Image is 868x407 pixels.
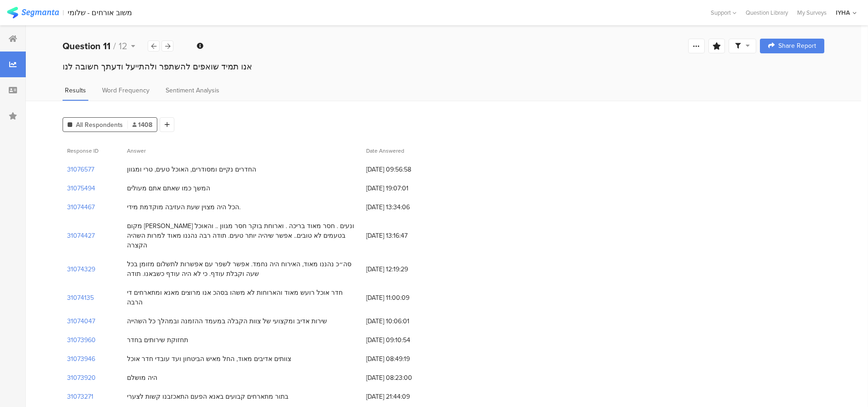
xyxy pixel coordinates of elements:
section: 31075494 [67,183,95,193]
div: שירות אדיב ומקצועי של צוות הקבלה במעמד ההזמנה ובמהלך כל השהייה [127,316,327,326]
span: [DATE] 11:00:09 [366,293,440,303]
div: אנו תמיד שואפים להשתפר ולהתייעל ודעתך חשובה לנו [63,61,824,73]
span: 12 [119,39,127,53]
section: 31076577 [67,165,94,174]
div: בתור מתארחים קבועים באנא הפעם התאכזבנו קשות לצערי [127,392,288,401]
span: [DATE] 09:56:58 [366,165,440,174]
span: Response ID [67,147,98,155]
div: משוב אורחים - שלומי [68,8,132,17]
section: 31074467 [67,202,95,212]
section: 31074427 [67,231,95,241]
div: Support [711,6,736,20]
span: / [113,39,116,53]
img: segmanta logo [7,7,59,18]
span: 1408 [132,120,152,130]
span: Word Frequency [102,86,149,95]
span: [DATE] 12:19:29 [366,264,440,274]
span: [DATE] 08:49:19 [366,354,440,364]
div: תחזוקת שירותים בחדר [127,335,188,345]
span: [DATE] 13:34:06 [366,202,440,212]
span: [DATE] 08:23:00 [366,373,440,383]
b: Question 11 [63,39,110,53]
div: IYHA [836,8,850,17]
div: מקום [PERSON_NAME] ונעים . חסר מאוד בריכה . וארוחת בוקר חסר מגוון .. והאוכל בטעמים לא טובים.. אפש... [127,221,357,250]
a: My Surveys [793,8,831,17]
section: 31073271 [67,392,93,401]
div: סה״כ נהננו מאוד, האירוח היה נחמד. אפשר לשפר עם אפשרות לתשלום מזומן בכל שעה וקבלת עודף. כי לא היה ... [127,259,357,279]
span: [DATE] 10:06:01 [366,316,440,326]
div: היה מושלם [127,373,157,383]
span: [DATE] 19:07:01 [366,183,440,193]
div: החדרים נקיים ומסודרים, האוכל טעים, טרי ומגוון [127,165,256,174]
span: Date Answered [366,147,404,155]
section: 31074329 [67,264,95,274]
span: Results [65,86,86,95]
div: המשך כמו שאתם אתם מעולים [127,183,210,193]
div: הכל היה מצוין שעת העזיבה מוקדמת מידי. [127,202,241,212]
span: Share Report [778,43,816,49]
span: Answer [127,147,146,155]
span: Sentiment Analysis [166,86,219,95]
span: All Respondents [76,120,123,130]
div: | [63,7,64,18]
section: 31073920 [67,373,96,383]
section: 31073946 [67,354,95,364]
div: חדר אוכל רועש מאוד והארוחות לא משהו בסהכ אנו מרוצים מאנא ומתארחים די הרבה [127,288,357,307]
section: 31073960 [67,335,96,345]
span: [DATE] 13:16:47 [366,231,440,241]
span: [DATE] 21:44:09 [366,392,440,401]
section: 31074135 [67,293,94,303]
section: 31074047 [67,316,95,326]
div: צוותים אדיבים מאוד, החל מאיש הביטחון ועד עובדי חדר אוכל [127,354,291,364]
a: Question Library [741,8,793,17]
span: [DATE] 09:10:54 [366,335,440,345]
